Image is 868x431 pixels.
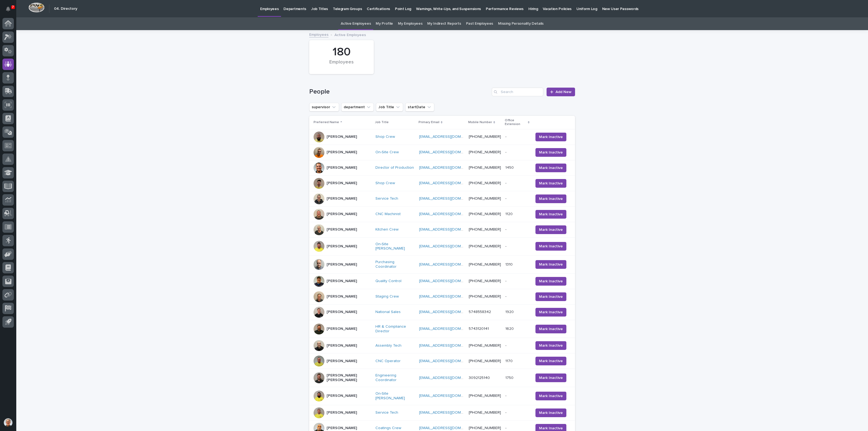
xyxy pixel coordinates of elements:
[327,279,357,283] p: [PERSON_NAME]
[419,212,480,216] a: [EMAIL_ADDRESS][DOMAIN_NAME]
[375,196,398,201] a: Service Tech
[54,7,77,11] h2: 04. Directory
[539,309,563,315] span: Mark Inactive
[419,119,439,125] p: Primary Email
[419,150,480,154] a: [EMAIL_ADDRESS][DOMAIN_NAME]
[327,196,357,201] p: [PERSON_NAME]
[375,343,401,348] a: Assembly Tech
[327,212,357,216] p: [PERSON_NAME]
[419,228,480,231] a: [EMAIL_ADDRESS][DOMAIN_NAME]
[375,150,399,155] a: On-Site Crew
[375,373,415,382] a: Engineering Coordinator
[469,150,501,154] a: [PHONE_NUMBER]
[539,410,563,416] span: Mark Inactive
[419,376,480,380] a: [EMAIL_ADDRESS][DOMAIN_NAME]
[7,7,14,15] div: Notifications7
[327,310,357,314] p: [PERSON_NAME]
[505,195,508,201] p: -
[539,212,563,217] span: Mark Inactive
[375,426,401,430] a: Coatings Crew
[535,277,566,286] button: Mark Inactive
[535,179,566,188] button: Mark Inactive
[309,304,575,320] tr: [PERSON_NAME]National Sales [EMAIL_ADDRESS][DOMAIN_NAME] 574855834219201920 Mark Inactive
[419,310,480,314] a: [EMAIL_ADDRESS][DOMAIN_NAME]
[376,17,393,30] a: My Profile
[318,59,365,71] div: Employees
[492,88,543,96] input: Search
[505,243,508,249] p: -
[535,225,566,234] button: Mark Inactive
[375,119,389,125] p: Job Title
[318,45,365,59] div: 180
[539,294,563,299] span: Mark Inactive
[309,353,575,369] tr: [PERSON_NAME]CNC Operator [EMAIL_ADDRESS][DOMAIN_NAME] [PHONE_NUMBER]11701170 Mark Inactive
[309,88,490,96] h1: People
[505,278,508,283] p: -
[375,227,398,232] a: Kitchen Crew
[539,244,563,249] span: Mark Inactive
[309,338,575,353] tr: [PERSON_NAME]Assembly Tech [EMAIL_ADDRESS][DOMAIN_NAME] [PHONE_NUMBER]-- Mark Inactive
[535,210,566,219] button: Mark Inactive
[327,410,357,415] p: [PERSON_NAME]
[539,196,563,202] span: Mark Inactive
[505,261,514,267] p: 1310
[539,181,563,186] span: Mark Inactive
[535,164,566,172] button: Mark Inactive
[505,149,508,155] p: -
[469,228,501,231] a: [PHONE_NUMBER]
[327,327,357,331] p: [PERSON_NAME]
[419,181,480,185] a: [EMAIL_ADDRESS][DOMAIN_NAME]
[375,310,401,314] a: National Sales
[28,2,44,12] img: Workspace Logo
[556,90,572,94] span: Add New
[419,263,480,266] a: [EMAIL_ADDRESS][DOMAIN_NAME]
[469,426,501,430] a: [PHONE_NUMBER]
[309,222,575,237] tr: [PERSON_NAME]Kitchen Crew [EMAIL_ADDRESS][DOMAIN_NAME] [PHONE_NUMBER]-- Mark Inactive
[505,342,508,348] p: -
[341,17,371,30] a: Active Employees
[309,387,575,405] tr: [PERSON_NAME]On-Site [PERSON_NAME] [EMAIL_ADDRESS][DOMAIN_NAME] [PHONE_NUMBER]-- Mark Inactive
[539,343,563,348] span: Mark Inactive
[375,242,415,251] a: On-Site [PERSON_NAME]
[375,212,401,216] a: CNC Machinist
[419,279,480,283] a: [EMAIL_ADDRESS][DOMAIN_NAME]
[2,3,14,15] button: Notifications
[505,425,508,430] p: -
[375,135,395,139] a: Shop Crew
[375,260,415,269] a: Purchasing Coordinator
[535,133,566,141] button: Mark Inactive
[539,426,563,431] span: Mark Inactive
[469,244,501,248] a: [PHONE_NUMBER]
[535,242,566,251] button: Mark Inactive
[539,358,563,364] span: Mark Inactive
[341,103,374,111] button: department
[327,426,357,430] p: [PERSON_NAME]
[547,88,575,96] a: Add New
[327,262,357,267] p: [PERSON_NAME]
[375,391,415,401] a: On-Site [PERSON_NAME]
[469,263,501,266] a: [PHONE_NUMBER]
[419,135,480,139] a: [EMAIL_ADDRESS][DOMAIN_NAME]
[419,166,480,170] a: [EMAIL_ADDRESS][DOMAIN_NAME]
[539,393,563,399] span: Mark Inactive
[468,119,492,125] p: Mobile Number
[505,375,515,380] p: 1750
[376,103,403,111] button: Job Title
[535,325,566,333] button: Mark Inactive
[375,279,401,283] a: Quality Control
[535,292,566,301] button: Mark Inactive
[2,417,14,428] button: users-avatar
[539,165,563,171] span: Mark Inactive
[327,135,357,139] p: [PERSON_NAME]
[539,134,563,140] span: Mark Inactive
[327,294,357,299] p: [PERSON_NAME]
[535,308,566,317] button: Mark Inactive
[539,227,563,232] span: Mark Inactive
[469,359,501,363] a: [PHONE_NUMBER]
[535,194,566,203] button: Mark Inactive
[419,411,480,414] a: [EMAIL_ADDRESS][DOMAIN_NAME]
[375,359,401,363] a: CNC Operator
[327,394,357,398] p: [PERSON_NAME]
[405,103,434,111] button: startDate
